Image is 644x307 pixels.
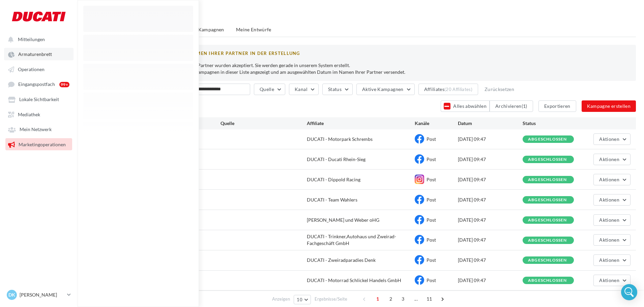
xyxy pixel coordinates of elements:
[538,100,576,112] button: Exportieren
[427,237,436,243] span: Post
[599,277,619,283] span: Aktionen
[593,234,631,246] button: Aktionen
[4,123,74,135] a: Mein Netzwerk
[424,294,435,304] span: 11
[4,93,74,105] a: Lokale Sichtbarkeit
[18,112,40,117] span: Mediathek
[427,136,436,142] span: Post
[427,156,436,162] span: Post
[458,176,523,183] div: [DATE] 09:47
[441,100,490,112] button: Alles abwählen
[458,277,523,284] div: [DATE] 09:47
[59,82,69,87] div: 99+
[427,257,436,263] span: Post
[307,120,415,127] div: Affiliate
[307,217,415,223] div: [PERSON_NAME] und Weber oHG
[599,177,619,182] span: Aktionen
[482,85,517,93] button: Zurücksetzen
[599,197,619,203] span: Aktionen
[289,84,319,95] button: Kanal
[593,254,631,266] button: Aktionen
[593,214,631,226] button: Aktionen
[599,217,619,223] span: Aktionen
[5,288,72,301] a: DK [PERSON_NAME]
[18,52,52,57] span: Armaturenbrett
[415,120,458,127] div: Kanäle
[20,127,52,132] span: Mein Netzwerk
[593,174,631,185] button: Aktionen
[458,120,523,127] div: Datum
[444,87,472,92] div: (20 Affiliates)
[599,257,619,263] span: Aktionen
[221,120,307,127] div: Quelle
[528,238,567,243] div: abgeschlossen
[18,36,45,42] span: Mitteilungen
[307,136,415,143] div: DUCATI - Motorpark Schrembs
[427,177,436,182] span: Post
[458,257,523,264] div: [DATE] 09:47
[427,277,436,283] span: Post
[458,217,523,223] div: [DATE] 09:47
[490,100,533,112] button: Archivieren(1)
[458,237,523,243] div: [DATE] 09:47
[4,138,74,150] a: Marketingoperationen
[458,156,523,163] div: [DATE] 09:47
[20,291,64,298] p: [PERSON_NAME]
[593,154,631,165] button: Aktionen
[4,48,74,60] a: Armaturenbrett
[297,297,302,302] span: 10
[294,295,311,304] button: 10
[4,108,74,120] a: Mediathek
[398,294,408,304] span: 3
[528,178,567,182] div: abgeschlossen
[307,196,415,203] div: DUCATI - Team Wahlers
[4,63,74,75] a: Operationen
[19,97,59,102] span: Lokale Sichtbarkeit
[372,294,383,304] span: 1
[528,137,567,142] div: abgeschlossen
[599,136,619,142] span: Aktionen
[236,27,271,32] span: Meine Entwürfe
[582,100,636,112] button: Kampagne erstellen
[307,233,415,247] div: DUCATI - Trinkner,Autohaus und Zweirad-Fachgeschäft GmbH
[254,84,285,95] button: Quelle
[599,237,619,243] span: Aktionen
[418,84,478,95] button: Affiliates(20 Affiliates)
[411,294,421,304] span: ...
[528,258,567,263] div: abgeschlossen
[19,142,66,147] span: Marketingoperationen
[427,197,436,203] span: Post
[522,103,527,109] span: (1)
[458,196,523,203] div: [DATE] 09:47
[458,136,523,143] div: [DATE] 09:47
[593,133,631,145] button: Aktionen
[97,62,625,75] p: 2 Kampagnen aus dem Versand im Namen Ihrer Partner wurden akzeptiert. Sie werden gerade in unsere...
[18,82,55,87] span: Eingangspostfach
[307,156,415,163] div: DUCATI - Ducati Rhein-Sieg
[362,86,404,92] span: Aktive Kampagnen
[4,33,71,45] button: Mitteilungen
[427,217,436,223] span: Post
[272,296,290,302] span: Anzeigen
[4,78,74,90] a: Eingangspostfach 99+
[621,284,637,300] div: Open Intercom Messenger
[528,198,567,202] div: abgeschlossen
[385,294,396,304] span: 2
[307,176,415,183] div: DUCATI - Dippold Racing
[528,278,567,283] div: abgeschlossen
[593,275,631,286] button: Aktionen
[593,194,631,206] button: Aktionen
[8,291,15,298] span: DK
[322,84,353,95] button: Status
[307,257,415,264] div: DUCATI - Zweiradparadies Denk
[528,218,567,222] div: abgeschlossen
[315,296,347,302] span: Ergebnisse/Seite
[356,84,415,95] button: Aktive Kampagnen
[523,120,587,127] div: Status
[97,50,625,57] div: KAMPAGNEN WURDEN GESENDET IM NAMEN IHRER PARTNER IN DER ERSTELLUNG
[528,157,567,162] div: abgeschlossen
[86,11,636,21] h1: Kampagnen
[307,277,415,284] div: DUCATI - Motorrad Schlickel Handels GmbH
[599,156,619,162] span: Aktionen
[18,66,45,72] span: Operationen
